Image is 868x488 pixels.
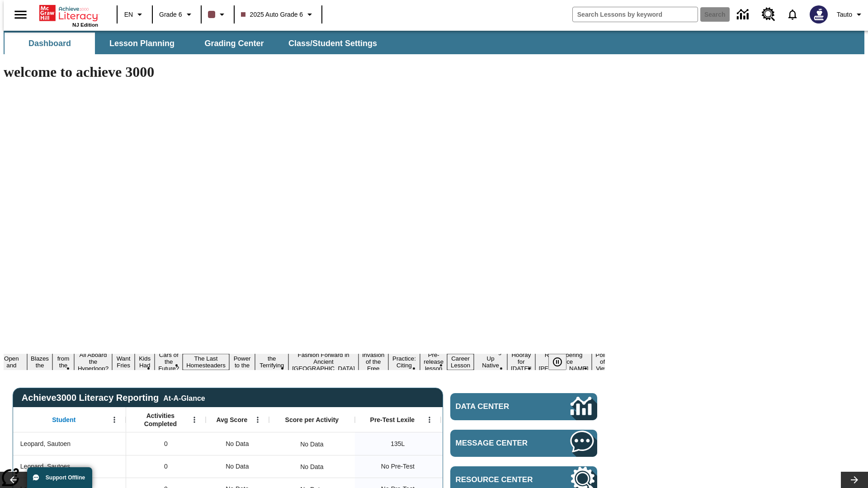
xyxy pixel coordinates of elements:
[156,6,198,23] button: Grade: Grade 6, Select a grade
[126,455,206,478] div: 0, Leopard, Sautoes
[189,33,279,54] button: Grading Center
[450,430,597,457] a: Message Center
[97,33,187,54] button: Lesson Planning
[183,354,229,370] button: Slide 9 The Last Homesteaders
[359,343,388,380] button: Slide 13 The Invasion of the Free CD
[456,475,543,484] span: Resource Center
[5,33,95,54] button: Dashboard
[204,6,231,23] button: Class color is dark brown. Change class color
[27,467,92,488] button: Support Offline
[804,3,833,26] button: Select a new avatar
[456,402,540,411] span: Data Center
[837,10,852,19] span: Tauto
[381,462,415,471] span: No Pre-Test, Leopard, Sautoes
[74,350,112,373] button: Slide 5 All Aboard the Hyperloop?
[188,413,201,427] button: Open Menu
[131,412,190,428] span: Activities Completed
[52,347,74,377] button: Slide 4 Back from the Deep
[285,416,339,424] span: Score per Activity
[39,4,98,22] a: Home
[251,413,264,427] button: Open Menu
[221,457,253,476] span: No Data
[159,10,182,19] span: Grade 6
[39,3,98,28] div: Home
[164,439,168,449] span: 0
[281,33,384,54] button: Class/Student Settings
[206,455,269,478] div: No Data, Leopard, Sautoes
[241,10,303,19] span: 2025 Auto Grade 6
[229,347,255,377] button: Slide 10 Solar Power to the People
[164,462,168,471] span: 0
[124,10,133,19] span: EN
[592,350,613,373] button: Slide 20 Point of View
[296,435,328,453] div: No Data, Leopard, Sautoen
[781,3,804,26] a: Notifications
[126,432,206,455] div: 0, Leopard, Sautoen
[833,6,868,23] button: Profile/Settings
[388,347,420,377] button: Slide 14 Mixed Practice: Citing Evidence
[255,347,288,377] button: Slide 11 Attack of the Terrifying Tomatoes
[507,350,535,373] button: Slide 18 Hooray for Constitution Day!
[370,416,415,424] span: Pre-Test Lexile
[420,350,447,373] button: Slide 15 Pre-release lesson
[423,413,436,427] button: Open Menu
[391,439,405,449] span: 135 Lexile, Leopard, Sautoen
[22,393,205,403] span: Achieve3000 Literacy Reporting
[535,350,592,373] button: Slide 19 Remembering Justice O'Connor
[548,354,566,370] button: Pause
[135,340,155,384] button: Slide 7 Dirty Jobs Kids Had To Do
[237,6,319,23] button: Class: 2025 Auto Grade 6, Select your class
[4,64,605,80] h1: welcome to achieve 3000
[288,350,359,373] button: Slide 12 Fashion Forward in Ancient Rome
[108,413,121,427] button: Open Menu
[810,5,828,23] img: Avatar
[112,340,135,384] button: Slide 6 Do You Want Fries With That?
[841,472,868,488] button: Lesson carousel, Next
[72,22,98,28] span: NJ Edition
[216,416,247,424] span: Avg Score
[221,435,253,453] span: No Data
[7,1,34,28] button: Open side menu
[474,347,507,377] button: Slide 17 Cooking Up Native Traditions
[4,31,864,54] div: SubNavbar
[28,38,71,49] span: Dashboard
[204,38,264,49] span: Grading Center
[4,33,385,54] div: SubNavbar
[756,2,781,27] a: Resource Center, Will open in new tab
[450,393,597,420] a: Data Center
[120,6,149,23] button: Language: EN, Select a language
[20,462,71,471] span: Leopard, Sautoes
[456,439,543,448] span: Message Center
[46,474,85,481] span: Support Offline
[731,2,756,27] a: Data Center
[155,350,183,373] button: Slide 8 Cars of the Future?
[206,432,269,455] div: No Data, Leopard, Sautoen
[573,7,698,22] input: search field
[52,416,75,424] span: Student
[288,38,377,49] span: Class/Student Settings
[163,393,205,403] div: At-A-Glance
[27,347,52,377] button: Slide 3 Hiker Blazes the Trail
[296,458,328,476] div: No Data, Leopard, Sautoes
[548,354,576,370] div: Pause
[109,38,175,49] span: Lesson Planning
[20,439,71,449] span: Leopard, Sautoen
[447,354,474,370] button: Slide 16 Career Lesson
